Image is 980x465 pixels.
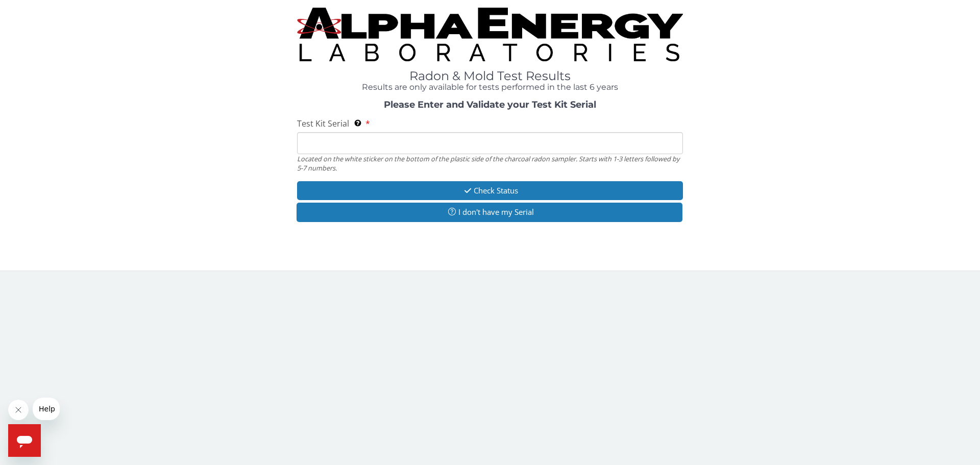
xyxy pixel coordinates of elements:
div: Located on the white sticker on the bottom of the plastic side of the charcoal radon sampler. Sta... [297,154,683,173]
span: Test Kit Serial [297,118,349,129]
iframe: Close message [8,400,29,420]
strong: Please Enter and Validate your Test Kit Serial [384,99,596,110]
button: Check Status [297,181,683,200]
h4: Results are only available for tests performed in the last 6 years [297,83,683,92]
h1: Radon & Mold Test Results [297,69,683,83]
img: TightCrop.jpg [297,8,683,61]
iframe: Button to launch messaging window [8,424,41,457]
iframe: Message from company [33,398,60,420]
button: I don't have my Serial [297,203,682,222]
